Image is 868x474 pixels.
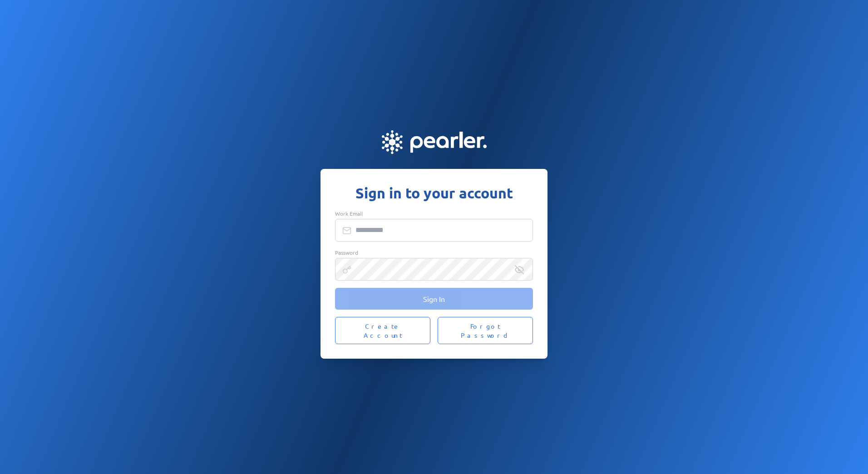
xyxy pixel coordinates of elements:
button: Sign In [335,288,533,310]
div: Reveal Password [515,265,524,274]
button: Create Account [335,317,430,344]
span: Sign In [423,294,445,303]
span: Forgot Password [449,321,522,340]
h1: Sign in to your account [335,183,533,202]
span: Create Account [346,321,419,340]
span: Password [335,249,358,256]
span: Work Email [335,210,363,217]
button: Forgot Password [438,317,533,344]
